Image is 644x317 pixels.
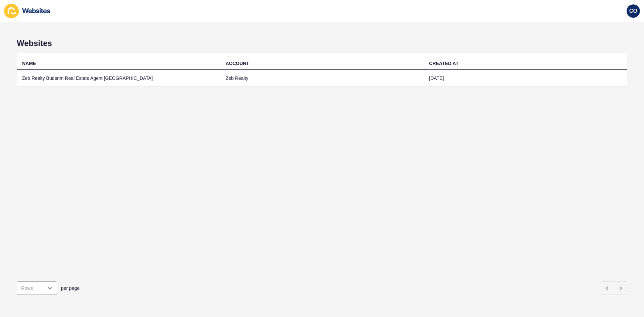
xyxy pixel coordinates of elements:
[629,8,637,14] span: CO
[22,60,36,67] div: NAME
[220,70,424,87] td: Zeb Realty
[17,281,57,295] div: open menu
[17,39,627,48] h1: Websites
[429,60,459,67] div: CREATED AT
[226,60,249,67] div: ACCOUNT
[17,70,220,87] td: Zeb Realty Buderim Real Estate Agent [GEOGRAPHIC_DATA]
[61,285,79,292] span: per page
[424,70,627,87] td: [DATE]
